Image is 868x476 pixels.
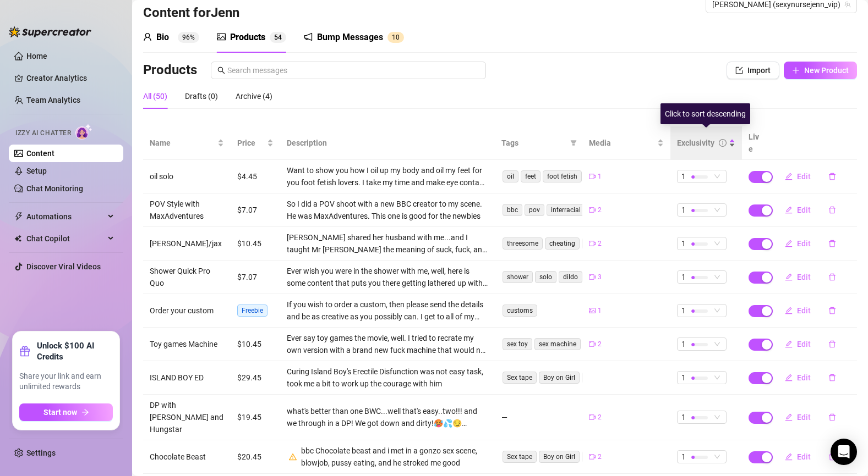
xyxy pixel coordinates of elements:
span: import [735,67,743,74]
h3: Content for Jenn [143,4,239,22]
span: bbc [503,204,522,216]
sup: 54 [270,32,286,43]
td: $7.07 [231,193,280,227]
a: Team Analytics [26,96,80,104]
span: Start now [43,408,77,417]
th: Name [143,126,231,160]
span: delete [828,340,836,348]
span: solo [535,271,556,283]
span: edit [785,413,793,421]
span: user [143,32,152,41]
button: Start nowarrow-right [19,403,113,421]
img: AI Chatter [75,124,92,140]
div: So I did a POV shoot with a new BBC creator to my scene. He was MaxAdventures. This one is good f... [287,198,488,222]
button: Edit [776,369,820,386]
span: gift [19,346,30,357]
div: bbc Chocolate beast and i met in a gonzo sex scene, blowjob, pussy eating, and he stroked me good [301,445,488,469]
button: delete [820,369,845,386]
td: ISLAND BOY ED [143,361,231,395]
span: video-camera [589,453,596,460]
span: bbc [582,451,602,463]
div: Archive (4) [236,90,272,102]
span: video-camera [589,414,596,420]
span: 2 [598,205,602,215]
button: Edit [776,168,820,185]
span: Media [589,137,654,149]
span: 2 [598,412,602,423]
span: threesome [503,237,543,250]
span: 2 [598,339,602,350]
span: Name [150,137,215,149]
a: Chat Monitoring [26,184,83,193]
span: Boy on Girl [539,451,580,463]
span: 0 [396,34,400,41]
span: Price [237,137,265,149]
span: delete [828,273,836,281]
button: New Product [784,62,857,79]
div: [PERSON_NAME] shared her husband with me...and I taught Mr [PERSON_NAME] the meaning of suck, fuc... [287,231,488,256]
span: dildo [559,271,582,283]
th: Live [742,126,769,160]
a: Home [26,52,47,60]
span: 1 [681,451,686,463]
div: Bump Messages [317,31,383,44]
img: logo-BBDzfeDw.svg [9,26,91,37]
span: sex toy [503,338,532,350]
span: delete [828,453,836,461]
td: $10.45 [231,328,280,361]
a: Setup [26,167,47,175]
div: If you wish to order a custom, then please send the details and be as creative as you possibly ca... [287,298,488,323]
span: Edit [797,452,811,461]
td: $20.45 [231,440,280,474]
div: Ever wish you were in the shower with me, well, here is some content that puts you there getting ... [287,265,488,289]
span: Edit [797,239,811,248]
span: foot fetish [543,170,582,182]
td: $19.45 [231,395,280,440]
span: Edit [797,206,811,214]
button: Edit [776,268,820,286]
button: Edit [776,235,820,252]
span: shower [503,271,533,283]
strong: Unlock $100 AI Credits [37,340,113,362]
th: Description [280,126,494,160]
a: Discover Viral Videos [26,262,101,271]
span: edit [785,340,793,348]
span: 1 [681,305,686,317]
span: Edit [797,340,811,348]
span: New Product [804,66,849,75]
button: Edit [776,201,820,219]
input: Search messages [227,64,479,76]
span: delete [828,413,836,421]
td: Toy games Machine [143,328,231,361]
th: Tags [495,126,582,160]
span: 1 [681,170,686,182]
span: Share your link and earn unlimited rewards [19,371,113,392]
span: video-camera [589,173,596,180]
td: $4.45 [231,160,280,193]
span: picture [217,32,226,41]
span: arrow-right [81,408,89,416]
span: edit [785,240,793,247]
td: $10.45 [231,227,280,261]
span: Import [747,66,771,75]
div: All (50) [143,90,167,102]
span: edit [785,307,793,314]
span: 3 [598,272,602,283]
span: Boy on Girl [539,372,580,384]
span: Edit [797,373,811,382]
span: filter [568,135,579,151]
button: delete [820,335,845,353]
span: plus [792,67,800,74]
span: 1 [681,271,686,283]
span: video-camera [589,341,596,347]
td: [PERSON_NAME]/jax [143,227,231,261]
td: Shower Quick Pro Quo [143,261,231,294]
span: oil [503,170,518,182]
span: Automations [26,208,105,225]
button: delete [820,268,845,286]
span: 1 [681,204,686,216]
span: warning [289,453,297,461]
span: edit [785,173,793,180]
button: Edit [776,302,820,319]
div: Want to show you how I oil up my body and oil my feet for you foot fetish lovers. I take my time ... [287,164,488,189]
